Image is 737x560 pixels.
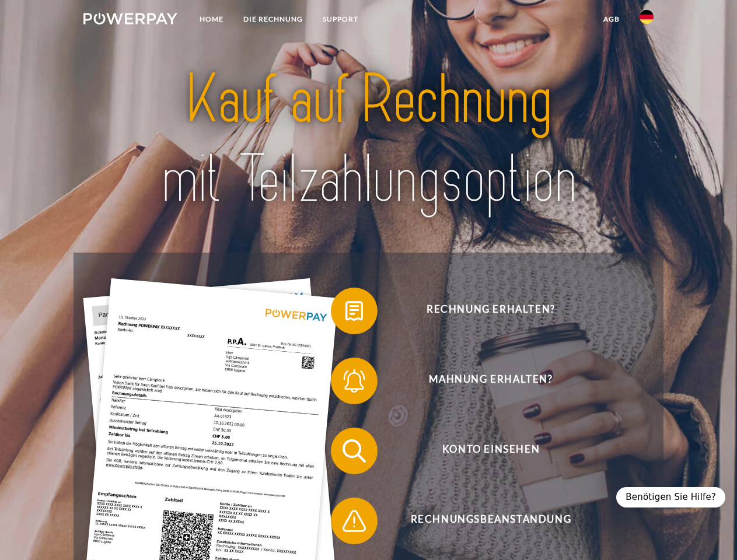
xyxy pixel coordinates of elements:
img: qb_bill.svg [340,296,369,325]
a: agb [593,9,630,30]
button: Mahnung erhalten? [331,358,634,404]
img: qb_search.svg [340,436,369,466]
img: qb_warning.svg [340,506,369,535]
div: Benötigen Sie Hilfe? [616,487,725,508]
a: SUPPORT [313,9,368,30]
span: Rechnungsbeanstandung [348,498,634,544]
span: Rechnung erhalten? [348,288,634,334]
button: Konto einsehen [331,428,634,474]
span: Konto einsehen [348,428,634,474]
img: qb_bell.svg [340,366,369,395]
img: title-powerpay_de.svg [111,56,626,223]
a: Home [190,9,233,30]
button: Rechnungsbeanstandung [331,498,634,544]
a: DIE RECHNUNG [233,9,313,30]
button: Rechnung erhalten? [331,288,634,334]
span: Mahnung erhalten? [348,358,634,404]
img: de [640,10,654,24]
img: logo-powerpay-white.svg [83,13,177,24]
